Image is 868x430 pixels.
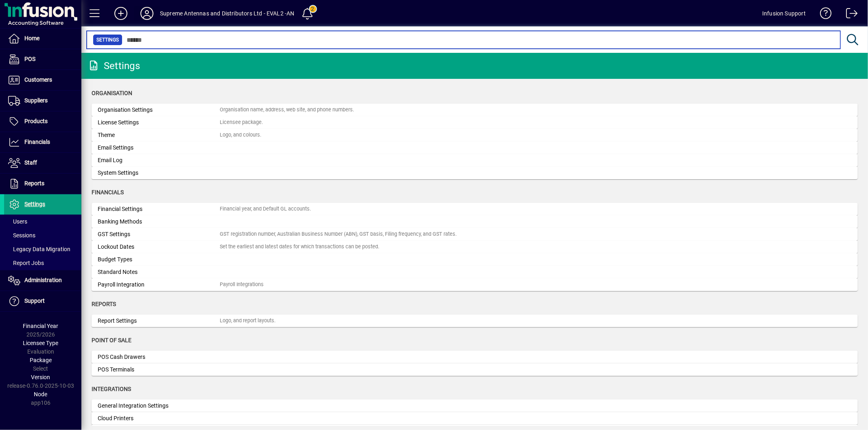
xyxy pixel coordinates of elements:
[92,253,858,266] a: Budget Types
[92,228,858,241] a: GST SettingsGST registration number, Australian Business Number (ABN), GST basis, Filing frequenc...
[4,291,81,311] a: Support
[87,59,140,72] div: Settings
[92,215,858,228] a: Banking Methods
[92,129,858,141] a: ThemeLogo, and colours.
[762,7,806,20] div: Infusion Support
[92,104,858,116] a: Organisation SettingsOrganisation name, address, web site, and phone numbers.
[108,6,134,21] button: Add
[92,412,858,425] a: Cloud Printers
[24,277,62,283] span: Administration
[98,243,220,251] div: Lockout Dates
[92,337,131,343] span: Point of Sale
[4,70,81,90] a: Customers
[92,278,858,291] a: Payroll IntegrationPayroll Integrations
[98,255,220,264] div: Budget Types
[92,266,858,278] a: Standard Notes
[92,90,132,96] span: Organisation
[4,270,81,291] a: Administration
[4,242,81,256] a: Legacy Data Migration
[98,118,220,127] div: License Settings
[92,141,858,154] a: Email Settings
[220,230,457,238] div: GST registration number, Australian Business Number (ABN), GST basis, Filing frequency, and GST r...
[98,230,220,239] div: GST Settings
[98,106,220,114] div: Organisation Settings
[4,228,81,242] a: Sessions
[24,159,37,166] span: Staff
[98,268,220,276] div: Standard Notes
[92,386,131,392] span: Integrations
[23,340,59,346] span: Licensee Type
[220,243,379,251] div: Set the earliest and latest dates for which transactions can be posted.
[92,315,858,327] a: Report SettingsLogo, and report layouts.
[24,35,39,41] span: Home
[8,232,35,239] span: Sessions
[92,189,124,195] span: Financials
[98,365,220,374] div: POS Terminals
[98,169,220,177] div: System Settings
[96,36,119,44] span: Settings
[4,174,81,194] a: Reports
[34,391,48,397] span: Node
[220,281,264,289] div: Payroll Integrations
[220,131,261,139] div: Logo, and colours.
[98,317,220,325] div: Report Settings
[24,201,45,207] span: Settings
[814,2,832,28] a: Knowledge Base
[4,49,81,69] a: POS
[160,7,295,20] div: Supreme Antennas and Distributors Ltd - EVAL2 -AN
[92,167,858,179] a: System Settings
[4,153,81,173] a: Staff
[4,132,81,152] a: Financials
[24,139,50,145] span: Financials
[24,118,48,124] span: Products
[220,106,354,114] div: Organisation name, address, web site, and phone numbers.
[92,154,858,167] a: Email Log
[4,215,81,228] a: Users
[92,241,858,253] a: Lockout DatesSet the earliest and latest dates for which transactions can be posted.
[92,301,116,307] span: Reports
[98,156,220,165] div: Email Log
[23,323,59,329] span: Financial Year
[8,260,44,266] span: Report Jobs
[92,116,858,129] a: License SettingsLicensee package.
[24,76,52,83] span: Customers
[98,402,220,410] div: General Integration Settings
[31,374,50,380] span: Version
[98,143,220,152] div: Email Settings
[92,363,858,376] a: POS Terminals
[4,111,81,132] a: Products
[220,205,311,213] div: Financial year, and Default GL accounts.
[134,6,160,21] button: Profile
[24,56,35,62] span: POS
[92,400,858,412] a: General Integration Settings
[92,351,858,363] a: POS Cash Drawers
[98,414,220,423] div: Cloud Printers
[98,353,220,361] div: POS Cash Drawers
[220,119,263,126] div: Licensee package.
[220,317,275,325] div: Logo, and report layouts.
[24,298,45,304] span: Support
[4,28,81,49] a: Home
[4,256,81,270] a: Report Jobs
[840,2,858,28] a: Logout
[24,97,48,104] span: Suppliers
[98,205,220,213] div: Financial Settings
[8,246,70,252] span: Legacy Data Migration
[92,203,858,215] a: Financial SettingsFinancial year, and Default GL accounts.
[24,180,44,187] span: Reports
[8,218,27,225] span: Users
[98,217,220,226] div: Banking Methods
[30,357,52,363] span: Package
[4,91,81,111] a: Suppliers
[98,280,220,289] div: Payroll Integration
[98,131,220,139] div: Theme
